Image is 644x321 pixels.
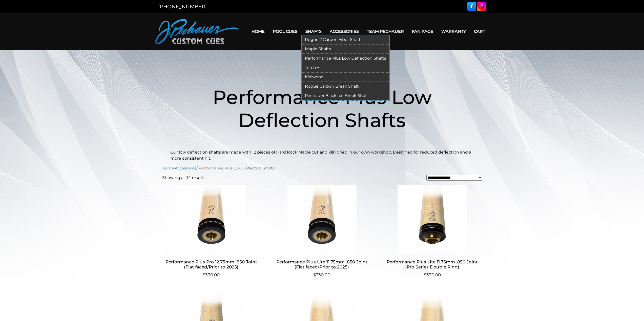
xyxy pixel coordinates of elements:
[326,25,363,38] a: Accessories
[203,272,205,277] span: $
[162,185,261,278] a: Performance Plus Pro 12.75mm .850 Joint (Flat faced/Prior to 2025) $330.00
[162,185,261,253] img: Performance Plus Pro 12.75mm .850 Joint (Flat faced/Prior to 2025)
[302,35,389,44] a: Rogue 2 Carbon Fiber Shaft
[175,166,196,170] a: Accessories
[302,91,389,101] a: Pechauer Black Ice Break Shaft
[213,85,432,132] span: Performance Plus Low Deflection Shafts
[162,257,261,272] h2: Performance Plus Pro 12.75mm .850 Joint (Flat faced/Prior to 2025)
[408,25,437,38] a: Fan Page
[162,165,482,171] nav: Breadcrumb
[302,63,389,72] a: Torch +
[273,185,371,253] img: Performance Plus Lite 11.75mm .850 Joint (Flat faced/Prior to 2025)
[155,19,239,44] img: Pechauer Custom Cues
[247,25,269,38] a: Home
[424,272,441,277] bdi: 330.00
[162,175,205,181] p: Showing all 14 results
[383,185,482,253] img: Performance Plus Lite 11.75mm .850 Joint (Pro Series Double Ring)
[203,272,220,277] bdi: 330.00
[170,149,474,161] p: Our low deflection shafts are made with 12 pieces of Hard Rock Maple cut and kiln dried in our ow...
[424,272,426,277] span: $
[158,4,207,10] a: [PHONE_NUMBER]
[313,272,316,277] span: $
[273,257,371,272] h2: Performance Plus Lite 11.75mm .850 Joint (Flat faced/Prior to 2025)
[437,25,470,38] a: Warranty
[269,25,301,38] a: Pool Cues
[313,272,330,277] bdi: 330.00
[302,44,389,54] a: Maple Shafts
[302,82,389,91] a: Rogue Carbon Break Shaft
[383,185,482,278] a: Performance Plus Lite 11.75mm .850 Joint (Pro Series Double Ring) $330.00
[470,25,489,38] a: Cart
[301,25,326,38] a: Shafts
[363,25,408,38] a: Team Pechauer
[273,185,371,278] a: Performance Plus Lite 11.75mm .850 Joint (Flat faced/Prior to 2025) $330.00
[426,175,482,181] select: Shop order
[383,257,482,272] h2: Performance Plus Lite 11.75mm .850 Joint (Pro Series Double Ring)
[302,72,389,82] a: Kielwood
[162,166,174,170] a: Home
[302,54,389,63] a: Performance Plus Low Deflection Shafts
